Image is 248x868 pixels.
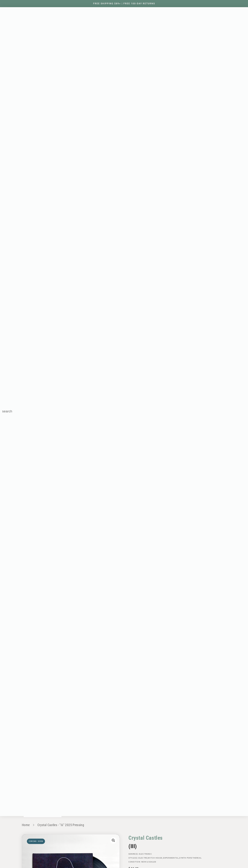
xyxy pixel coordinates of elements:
[27,839,45,844] span: Coming soon
[163,857,179,859] a: Experimental
[148,857,162,859] a: Witch House
[139,857,147,859] a: Electro
[128,843,207,849] h2: (III)
[128,834,163,841] a: Crystal Castles
[37,823,84,827] a: Crystal Castles - "Iii" 2025 Pressing
[0,407,238,416] input: search
[128,857,207,859] p: STYLE(S): , , , ,
[128,853,207,855] p: GENRE(S):
[191,857,202,859] a: Ethereal
[22,822,226,828] nav: breadcrumbs
[179,857,190,859] a: Synth-pop
[90,2,159,5] a: FREE SHIPPING $89+ | FREE 100-DAY RETURNS
[128,861,207,863] p: Condition: New & Sealed
[139,853,152,855] a: Electronic
[22,823,30,827] a: Home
